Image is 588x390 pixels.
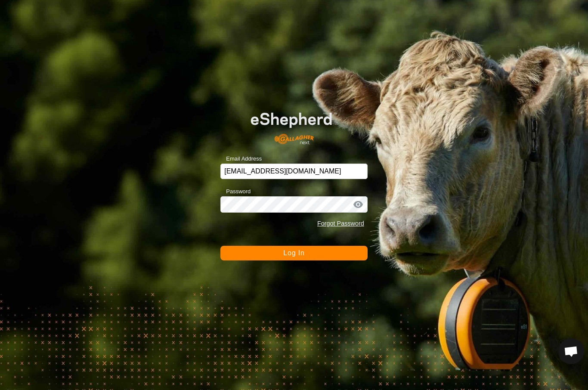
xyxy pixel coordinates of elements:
label: Password [220,187,251,196]
a: Forgot Password [317,220,364,227]
img: E-shepherd Logo [235,100,353,150]
label: Email Address [220,155,262,163]
div: Open chat [558,338,584,364]
span: Log In [283,249,304,257]
input: Email Address [220,164,368,179]
button: Log In [220,246,368,260]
